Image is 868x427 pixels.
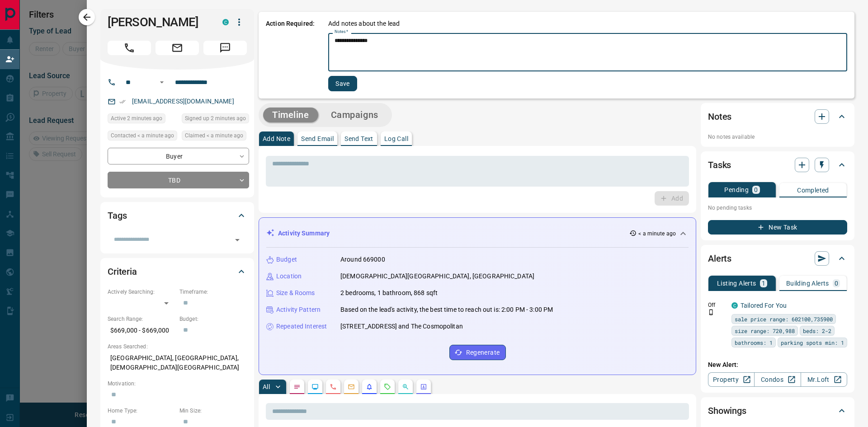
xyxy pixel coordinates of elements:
button: Regenerate [449,345,506,360]
svg: Calls [330,383,337,390]
p: New Alert: [708,360,847,370]
p: 1 [762,280,765,286]
p: Repeated Interest [276,322,327,331]
h2: Alerts [708,251,731,266]
h2: Criteria [108,264,137,279]
button: Open [156,77,167,88]
span: Call [108,41,151,55]
span: Email [156,41,199,55]
p: Add Note [263,136,290,142]
p: Building Alerts [786,280,829,286]
p: [STREET_ADDRESS] and The Cosmopolitan [340,322,463,331]
p: Size & Rooms [276,288,315,298]
svg: Lead Browsing Activity [311,383,319,390]
div: TBD [108,172,249,188]
p: < a minute ago [638,230,676,238]
div: Alerts [708,248,847,269]
p: Home Type: [108,407,175,415]
p: Search Range: [108,315,175,323]
a: Property [708,372,755,387]
button: Campaigns [322,108,387,122]
p: 2 bedrooms, 1 bathroom, 868 sqft [340,288,438,298]
h2: Tags [108,208,127,223]
svg: Push Notification Only [708,309,714,315]
p: 0 [754,187,758,193]
div: Sun Aug 17 2025 [108,113,177,126]
h2: Showings [708,404,746,418]
p: Completed [797,187,829,193]
div: condos.ca [731,302,738,309]
button: Save [328,76,357,91]
p: Based on the lead's activity, the best time to reach out is: 2:00 PM - 3:00 PM [340,305,553,314]
span: Contacted < a minute ago [111,131,174,140]
h1: [PERSON_NAME] [108,15,209,29]
h2: Notes [708,109,731,124]
p: Activity Summary [278,229,330,238]
span: bathrooms: 1 [735,338,773,347]
div: Notes [708,106,847,127]
button: New Task [708,220,847,235]
svg: Agent Actions [420,383,427,390]
div: Tags [108,205,247,226]
a: [EMAIL_ADDRESS][DOMAIN_NAME] [132,98,234,105]
span: size range: 720,988 [735,326,795,335]
p: All [263,384,270,390]
svg: Requests [384,383,391,390]
p: No pending tasks [708,201,847,215]
p: Off [708,301,726,309]
div: Tasks [708,154,847,176]
span: Active 2 minutes ago [111,114,162,123]
div: Activity Summary< a minute ago [266,225,689,242]
span: Claimed < a minute ago [185,131,243,140]
p: $669,000 - $669,000 [108,323,175,338]
p: Pending [724,187,749,193]
span: parking spots min: 1 [781,338,844,347]
p: No notes available [708,133,847,141]
p: Add notes about the lead [328,19,400,28]
div: Buyer [108,148,249,164]
label: Notes [335,29,348,35]
svg: Email Verified [119,99,126,105]
span: Message [203,41,247,55]
p: Min Size: [179,407,247,415]
p: Send Text [344,136,373,142]
p: 0 [835,280,838,286]
button: Open [231,234,244,246]
p: Budget [276,255,297,264]
div: Sun Aug 17 2025 [182,131,249,143]
p: Timeframe: [179,288,247,296]
svg: Emails [348,383,355,390]
p: Motivation: [108,380,247,388]
p: Areas Searched: [108,343,247,351]
a: Mr.Loft [801,372,847,387]
p: Send Email [301,136,334,142]
svg: Notes [293,383,301,390]
p: [DEMOGRAPHIC_DATA][GEOGRAPHIC_DATA], [GEOGRAPHIC_DATA] [340,272,534,281]
p: Budget: [179,315,247,323]
div: condos.ca [222,19,229,25]
div: Sun Aug 17 2025 [108,131,177,143]
p: Actively Searching: [108,288,175,296]
p: Log Call [384,136,408,142]
span: sale price range: 602100,735900 [735,314,833,324]
p: Listing Alerts [717,280,756,286]
svg: Opportunities [402,383,409,390]
h2: Tasks [708,158,731,172]
a: Tailored For You [741,302,787,309]
p: [GEOGRAPHIC_DATA], [GEOGRAPHIC_DATA], [DEMOGRAPHIC_DATA][GEOGRAPHIC_DATA] [108,351,247,375]
div: Criteria [108,261,247,282]
p: Around 669000 [340,255,385,264]
p: Activity Pattern [276,305,321,314]
div: Sun Aug 17 2025 [182,113,249,126]
p: Action Required: [266,19,315,91]
p: Location [276,272,302,281]
a: Condos [754,372,801,387]
svg: Listing Alerts [366,383,373,390]
span: Signed up 2 minutes ago [185,114,246,123]
button: Timeline [263,108,318,122]
div: Showings [708,400,847,422]
span: beds: 2-2 [803,326,831,335]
